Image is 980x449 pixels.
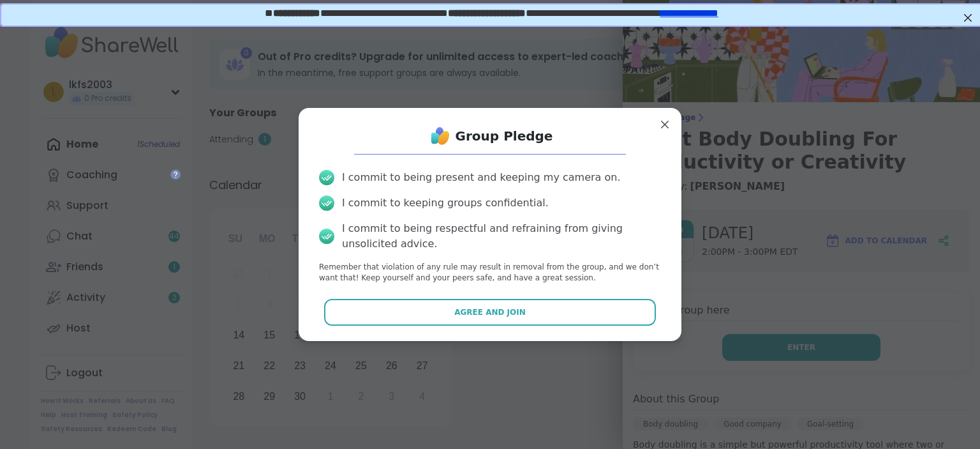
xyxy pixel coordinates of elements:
[456,127,553,145] h1: Group Pledge
[319,262,661,284] p: Remember that violation of any rule may result in removal from the group, and we don’t want that!...
[324,299,657,326] button: Agree and Join
[342,221,661,252] div: I commit to being respectful and refraining from giving unsolicited advice.
[342,170,620,185] div: I commit to being present and keeping my camera on.
[427,123,453,149] img: ShareWell Logo
[454,307,526,318] span: Agree and Join
[170,169,181,179] iframe: Spotlight
[342,195,549,211] div: I commit to keeping groups confidential.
